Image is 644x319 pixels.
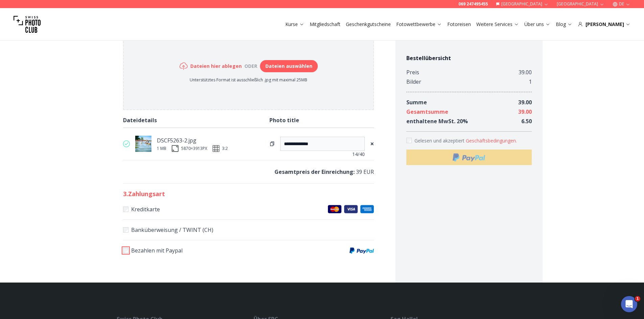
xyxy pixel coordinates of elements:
div: Dateidetails [123,115,269,125]
div: oder [242,63,260,70]
input: Bezahlen mit PaypalPaypal [123,248,128,253]
a: 069 247495455 [458,1,488,7]
label: Bezahlen mit Paypal [123,246,374,255]
a: Blog [556,21,572,28]
img: thumb [135,136,151,152]
button: Dateien auswählen [260,60,318,72]
div: 1 MB [157,146,166,151]
div: enthaltene MwSt. 20 % [406,116,468,126]
div: Bilder [406,77,421,86]
a: Kurse [285,21,304,28]
a: Über uns [524,21,550,28]
button: Über uns [522,20,553,29]
img: Visa [344,205,358,213]
span: 3:2 [222,146,228,151]
div: Summe [406,98,427,107]
input: Banküberweisung / TWINT (CH) [123,227,128,233]
p: 39 EUR [123,167,374,177]
div: 5870 × 3913 PX [181,146,207,151]
img: Paypal [350,247,374,254]
button: Weitere Services [474,20,522,29]
span: 14 /40 [352,151,365,158]
p: Unterstütztes Format ist ausschließlich .jpg mit maximal 25MB [180,77,318,83]
img: ratio [213,145,219,152]
label: Kreditkarte [123,205,374,214]
a: Fotowettbewerbe [396,21,442,28]
div: 1 [529,77,532,86]
span: × [370,139,374,149]
span: 6.50 [521,117,532,125]
span: 1 [635,296,640,301]
a: Fotoreisen [447,21,471,28]
button: Fotowettbewerbe [393,20,445,29]
div: DSCF5263-2.jpg [157,136,228,145]
div: Preis [406,68,419,77]
a: Mitgliedschaft [310,21,340,28]
h6: Dateien hier ablegen [190,63,242,70]
button: Fotoreisen [445,20,474,29]
img: American Express [360,205,374,213]
button: Mitgliedschaft [307,20,343,29]
h2: 3 . Zahlungsart [123,189,374,198]
label: Banküberweisung / TWINT (CH) [123,225,374,235]
button: Blog [553,20,575,29]
button: Geschenkgutscheine [343,20,393,29]
img: valid [123,140,130,147]
h4: Bestellübersicht [406,54,532,62]
img: size [172,145,178,152]
a: Weitere Services [476,21,519,28]
input: Accept terms [406,138,412,143]
img: Paypal [452,153,486,161]
b: Gesamtpreis der Einreichung : [275,168,355,176]
span: 39.00 [518,108,532,115]
button: Paypal [406,150,532,165]
div: Gesamtsumme [406,107,448,116]
input: KreditkarteMaster CardsVisaAmerican Express [123,207,128,212]
div: Photo title [269,115,374,125]
img: Swiss photo club [14,11,41,38]
button: Accept termsGelesen und akzeptiert [466,137,517,144]
span: 39.00 [518,99,532,106]
button: Kurse [283,20,307,29]
div: [PERSON_NAME] [578,21,630,28]
iframe: Intercom live chat [621,296,637,312]
div: 39.00 [519,68,532,77]
a: Geschenkgutscheine [346,21,391,28]
span: Gelesen und akzeptiert [414,137,466,144]
img: Master Cards [328,205,341,213]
